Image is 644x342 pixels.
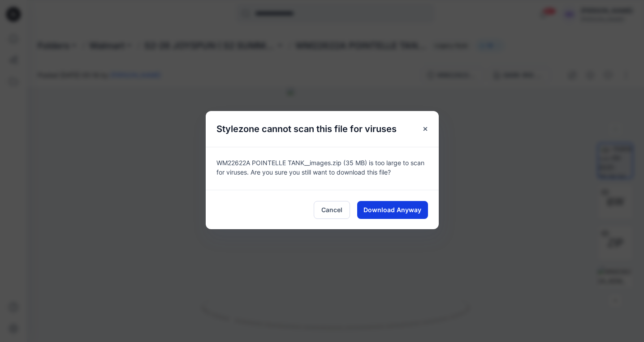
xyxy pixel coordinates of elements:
h5: Stylezone cannot scan this file for viruses [206,111,407,147]
button: Close [417,121,433,137]
button: Cancel [314,201,350,219]
span: Download Anyway [363,205,421,214]
button: Download Anyway [357,201,428,219]
span: Cancel [321,205,342,214]
div: WM22622A POINTELLE TANK__images.zip (35 MB) is too large to scan for viruses. Are you sure you st... [206,147,439,190]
